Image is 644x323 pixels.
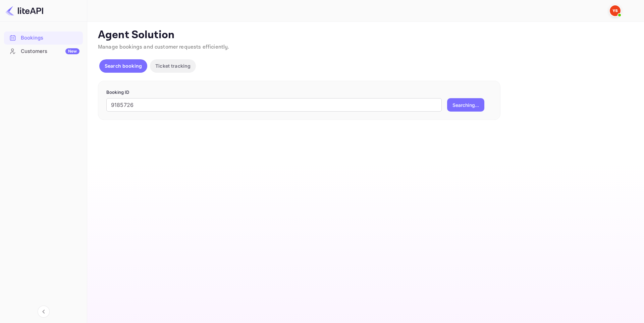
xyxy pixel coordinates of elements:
p: Search booking [105,62,142,69]
p: Agent Solution [98,28,632,42]
div: New [65,48,79,54]
div: CustomersNew [4,45,83,58]
button: Searching... [447,98,484,112]
button: Collapse navigation [38,306,50,318]
div: Bookings [4,31,83,45]
input: Enter Booking ID (e.g., 63782194) [106,98,442,112]
a: CustomersNew [4,45,83,57]
img: LiteAPI logo [5,5,43,16]
p: Ticket tracking [155,62,191,69]
img: Yandex Support [610,5,621,16]
div: Customers [21,48,79,55]
span: Manage bookings and customer requests efficiently. [98,44,229,51]
p: Booking ID [106,89,492,96]
a: Bookings [4,31,83,44]
div: Bookings [21,34,79,42]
